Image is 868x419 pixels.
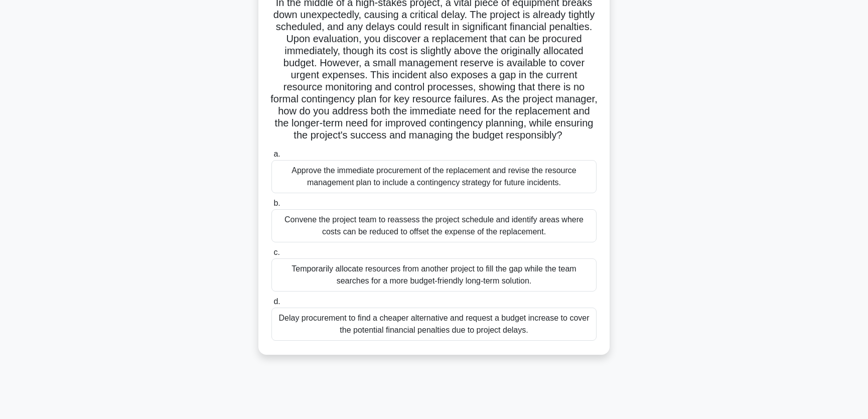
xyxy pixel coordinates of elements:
span: c. [273,248,279,256]
div: Temporarily allocate resources from another project to fill the gap while the team searches for a... [271,258,597,292]
span: a. [273,150,280,158]
div: Convene the project team to reassess the project schedule and identify areas where costs can be r... [271,209,597,242]
span: d. [273,297,280,306]
span: b. [273,199,280,207]
div: Delay procurement to find a cheaper alternative and request a budget increase to cover the potent... [271,308,597,341]
div: Approve the immediate procurement of the replacement and revise the resource management plan to i... [271,160,597,193]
